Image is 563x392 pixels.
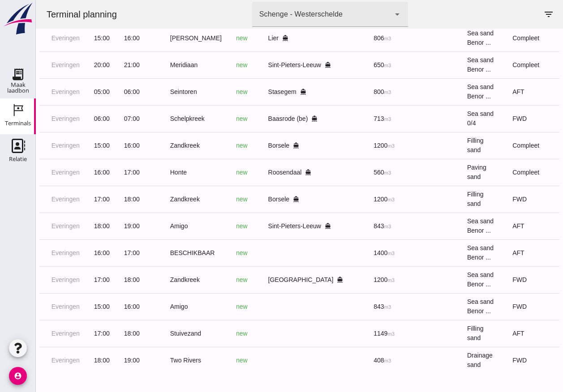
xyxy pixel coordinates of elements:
td: new [193,78,225,105]
span: 07:00 [88,115,104,122]
small: m3 [352,331,359,337]
td: 806 [331,25,380,51]
div: Sint-Pieters-Leeuw [232,222,308,231]
span: 17:00 [88,249,104,256]
td: Everingen [9,320,51,347]
td: Paving sand [424,159,469,186]
span: 06:00 [58,115,74,122]
span: 20:00 [58,61,74,68]
span: 17:00 [88,169,104,176]
i: directions_boat [301,277,307,283]
td: Everingen [9,186,51,213]
td: AFT [469,320,537,347]
td: Everingen [9,213,51,239]
td: Everingen [9,266,51,293]
div: Schenge - Westerschelde [223,9,307,20]
td: 1400 [331,239,380,266]
td: Sea sand Benor ... [424,293,469,320]
span: 21:00 [88,61,104,68]
td: 843 [331,213,380,239]
i: directions_boat [269,169,275,175]
td: 650 [331,51,380,78]
td: Sea sand Benor ... [424,78,469,105]
i: arrow_drop_down [356,9,367,20]
td: FWD [469,266,537,293]
small: m3 [352,251,359,256]
td: 560 [331,159,380,186]
td: Sea sand 0/4 [424,105,469,132]
span: 16:00 [88,34,104,42]
small: m3 [348,116,356,122]
td: 713 [331,105,380,132]
small: m3 [348,304,356,310]
td: Filling sand [424,320,469,347]
span: 18:00 [58,357,74,364]
div: Lier [232,34,308,43]
td: 1200 [331,132,380,159]
span: 17:00 [58,330,74,337]
td: FWD [469,186,537,213]
span: 17:00 [58,196,74,203]
img: logo-small.a267ee39.svg [2,2,34,35]
div: Baasrode (be) [232,114,308,124]
td: new [193,347,225,374]
td: Compleet [469,51,537,78]
div: Relatie [9,156,27,162]
span: 18:00 [58,222,74,230]
div: Honte [134,168,186,177]
td: Everingen [9,105,51,132]
small: m3 [348,224,356,229]
div: Zandkreek [134,275,186,285]
td: FWD [469,293,537,320]
span: 18:00 [88,276,104,283]
div: Stuivezand [134,329,186,338]
i: directions_boat [257,142,263,149]
span: 06:00 [88,88,104,95]
span: 15:00 [58,303,74,310]
td: AFT [469,78,537,105]
td: 1149 [331,320,380,347]
td: Everingen [9,239,51,266]
div: Borsele [232,195,308,204]
i: directions_boat [289,223,295,229]
span: 17:00 [58,276,74,283]
td: new [193,132,225,159]
div: [PERSON_NAME] [134,34,186,43]
span: 19:00 [88,222,104,230]
small: m3 [348,170,356,175]
td: AFT [469,213,537,239]
span: 18:00 [88,330,104,337]
div: Roosendaal [232,168,308,177]
td: Everingen [9,159,51,186]
span: 18:00 [88,196,104,203]
div: Zandkreek [134,195,186,204]
td: FWD [469,105,537,132]
i: account_circle [9,367,27,385]
td: Compleet [469,25,537,51]
i: filter_list [507,9,518,20]
div: Terminal planning [4,8,88,21]
span: 15:00 [58,34,74,42]
td: new [193,105,225,132]
i: directions_boat [264,89,271,95]
td: 1200 [331,266,380,293]
span: 15:00 [58,142,74,149]
span: 19:00 [88,357,104,364]
small: m3 [348,63,356,68]
td: Everingen [9,293,51,320]
td: new [193,239,225,266]
span: 16:00 [58,169,74,176]
td: Sea sand Benor ... [424,239,469,266]
small: m3 [348,358,356,363]
td: Everingen [9,132,51,159]
div: [GEOGRAPHIC_DATA] [232,275,308,285]
td: Everingen [9,51,51,78]
td: Everingen [9,78,51,105]
small: m3 [348,89,356,95]
td: Compleet [469,159,537,186]
small: m3 [352,277,359,283]
small: m3 [352,197,359,202]
td: Sea sand Benor ... [424,25,469,51]
i: directions_boat [246,35,253,41]
td: new [193,51,225,78]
